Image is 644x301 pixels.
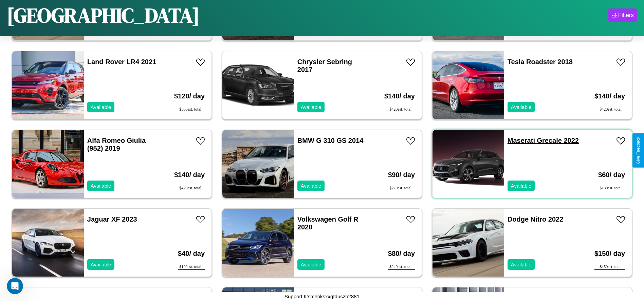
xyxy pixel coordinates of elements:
div: $ 420 est. total [594,107,625,112]
a: Tesla Roadster 2018 [508,58,573,65]
a: BMW G 310 GS 2014 [297,137,364,144]
div: $ 450 est. total [594,264,625,270]
div: $ 120 est. total [178,264,205,270]
p: Available [301,260,321,269]
p: Available [511,181,532,190]
div: Give Feedback [636,137,641,164]
a: Volkswagen Golf R 2020 [297,215,358,231]
h1: [GEOGRAPHIC_DATA] [7,1,200,29]
p: Available [511,260,532,269]
h3: $ 140 / day [384,86,415,107]
iframe: Intercom live chat [7,278,23,294]
div: $ 240 est. total [388,264,415,270]
a: Alfa Romeo Giulia (952) 2019 [87,137,146,152]
div: Filters [618,12,634,19]
p: Available [91,181,111,190]
div: $ 420 est. total [384,107,415,112]
h3: $ 60 / day [598,164,625,186]
h3: $ 40 / day [178,243,205,264]
div: $ 180 est. total [598,186,625,191]
h3: $ 80 / day [388,243,415,264]
h3: $ 150 / day [594,243,625,264]
a: Land Rover LR4 2021 [87,58,156,65]
p: Available [511,102,532,112]
div: $ 270 est. total [388,186,415,191]
h3: $ 120 / day [174,86,205,107]
button: Filters [608,8,637,22]
a: Dodge Nitro 2022 [508,215,564,223]
p: Available [91,102,111,112]
a: Jaguar XF 2023 [87,215,137,223]
h3: $ 140 / day [174,164,205,186]
p: Available [301,181,321,190]
div: $ 420 est. total [174,186,205,191]
h3: $ 90 / day [388,164,415,186]
p: Support ID: mebksxxqtduszb2881 [284,292,360,301]
p: Available [91,260,111,269]
a: Maserati Grecale 2022 [508,137,579,144]
a: Chrysler Sebring 2017 [297,58,352,73]
h3: $ 140 / day [594,86,625,107]
div: $ 360 est. total [174,107,205,112]
p: Available [301,102,321,112]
